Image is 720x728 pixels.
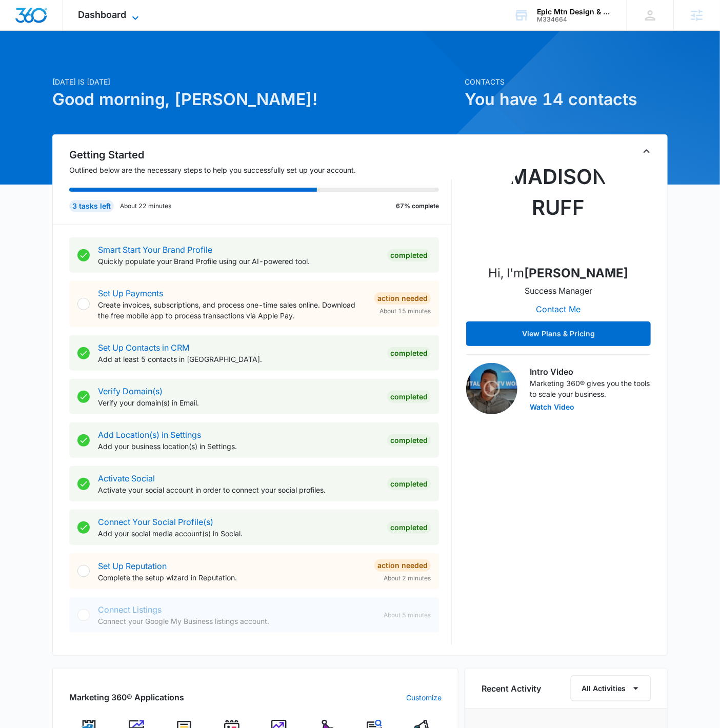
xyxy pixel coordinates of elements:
[530,403,574,411] button: Watch Video
[530,378,651,399] p: Marketing 360® gives you the tools to scale your business.
[98,473,155,483] a: Activate Social
[98,299,366,321] p: Create invoices, subscriptions, and process one-time sales online. Download the free mobile app t...
[537,8,612,16] div: account name
[98,517,213,527] a: Connect Your Social Profile(s)
[98,561,167,571] a: Set Up Reputation
[374,292,431,305] div: Action Needed
[530,366,651,378] h3: Intro Video
[69,147,452,163] h2: Getting Started
[98,572,366,583] p: Complete the setup wizard in Reputation.
[98,528,379,539] p: Add your social media account(s) in Social.
[387,478,431,490] div: Completed
[387,249,431,261] div: Completed
[52,76,458,87] p: [DATE] is [DATE]
[465,76,668,87] p: Contacts
[387,434,431,447] div: Completed
[384,574,431,583] span: About 2 minutes
[466,363,517,414] img: Intro Video
[525,266,629,280] strong: [PERSON_NAME]
[52,87,458,112] h1: Good morning, [PERSON_NAME]!
[571,676,651,701] button: All Activities
[489,264,629,282] p: Hi, I'm
[98,430,201,440] a: Add Location(s) in Settings
[482,682,541,695] h6: Recent Activity
[641,145,653,157] button: Toggle Collapse
[98,245,212,255] a: Smart Start Your Brand Profile
[98,386,163,396] a: Verify Domain(s)
[537,16,612,23] div: account id
[69,200,114,212] div: 3 tasks left
[507,153,610,256] img: Madison Ruff
[98,397,379,408] p: Verify your domain(s) in Email.
[98,288,163,298] a: Set Up Payments
[98,354,379,365] p: Add at least 5 contacts in [GEOGRAPHIC_DATA].
[374,559,431,572] div: Action Needed
[98,484,379,495] p: Activate your social account in order to connect your social profiles.
[98,616,375,626] p: Connect your Google My Business listings account.
[465,87,668,112] h1: You have 14 contacts
[525,285,592,297] p: Success Manager
[396,201,439,211] p: 67% complete
[98,256,379,267] p: Quickly populate your Brand Profile using our AI-powered tool.
[98,342,189,353] a: Set Up Contacts in CRM
[78,9,127,20] span: Dashboard
[69,165,452,175] p: Outlined below are the necessary steps to help you successfully set up your account.
[69,691,184,703] h2: Marketing 360® Applications
[384,611,431,620] span: About 5 minutes
[387,521,431,534] div: Completed
[466,321,651,346] button: View Plans & Pricing
[120,201,171,211] p: About 22 minutes
[98,441,379,452] p: Add your business location(s) in Settings.
[526,297,591,321] button: Contact Me
[406,692,442,703] a: Customize
[387,391,431,403] div: Completed
[379,307,431,316] span: About 15 minutes
[387,347,431,359] div: Completed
